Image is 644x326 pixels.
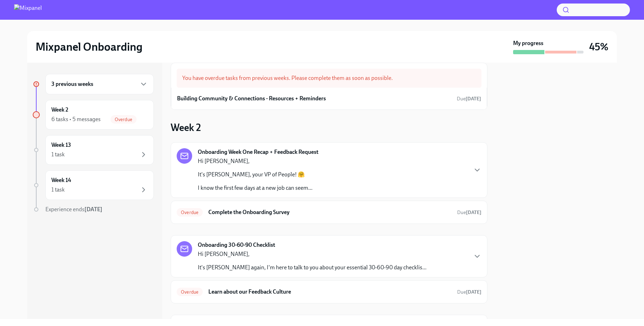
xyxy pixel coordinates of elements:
[51,186,65,194] div: 1 task
[45,206,102,213] span: Experience ends
[51,80,93,88] h6: 3 previous weeks
[51,115,101,123] div: 6 tasks • 5 messages
[177,289,203,295] span: Overdue
[51,141,71,149] h6: Week 13
[51,106,68,114] h6: Week 2
[177,93,481,104] a: Building Community & Connections - Resources + RemindersDue[DATE]
[198,157,312,165] p: Hi [PERSON_NAME],
[51,176,71,184] h6: Week 14
[457,289,481,295] span: August 9th, 2025 09:00
[457,95,481,102] span: July 31st, 2025 09:00
[111,117,137,122] span: Overdue
[589,40,608,53] h3: 45%
[177,95,326,102] h6: Building Community & Connections - Resources + Reminders
[198,264,427,271] p: It's [PERSON_NAME] again, I'm here to talk to you about your essential 30-60-90 day checklis...
[33,100,154,130] a: Week 26 tasks • 5 messagesOverdue
[177,69,481,88] div: You have overdue tasks from previous weeks. Please complete them as soon as possible.
[198,171,312,178] p: It's [PERSON_NAME], your VP of People! 🤗
[14,4,42,15] img: Mixpanel
[457,289,481,295] span: Due
[513,39,543,47] strong: My progress
[51,151,65,158] div: 1 task
[198,250,427,258] p: Hi [PERSON_NAME],
[45,74,154,94] div: 3 previous weeks
[177,210,203,215] span: Overdue
[457,96,481,102] span: Due
[84,206,102,213] strong: [DATE]
[457,209,481,215] span: Due
[33,135,154,165] a: Week 131 task
[466,209,481,215] strong: [DATE]
[198,184,312,192] p: I know the first few days at a new job can seem...
[177,207,481,218] a: OverdueComplete the Onboarding SurveyDue[DATE]
[457,209,481,216] span: August 9th, 2025 09:00
[466,96,481,102] strong: [DATE]
[198,148,318,156] strong: Onboarding Week One Recap + Feedback Request
[177,286,481,297] a: OverdueLearn about our Feedback CultureDue[DATE]
[198,241,275,249] strong: Onboarding 30-60-90 Checklist
[33,170,154,200] a: Week 141 task
[208,208,452,216] h6: Complete the Onboarding Survey
[208,288,452,296] h6: Learn about our Feedback Culture
[36,40,143,54] h2: Mixpanel Onboarding
[171,121,201,134] h3: Week 2
[466,289,481,295] strong: [DATE]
